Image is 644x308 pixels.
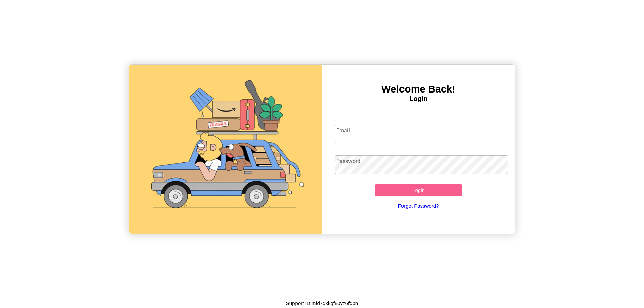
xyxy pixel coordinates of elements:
[129,65,322,234] img: gif
[286,299,358,308] p: Support ID: mfd7qxkqf80yz6fqpn
[332,196,505,215] a: Forgot Password?
[375,184,462,196] button: Login
[322,83,515,95] h3: Welcome Back!
[322,95,515,103] h4: Login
